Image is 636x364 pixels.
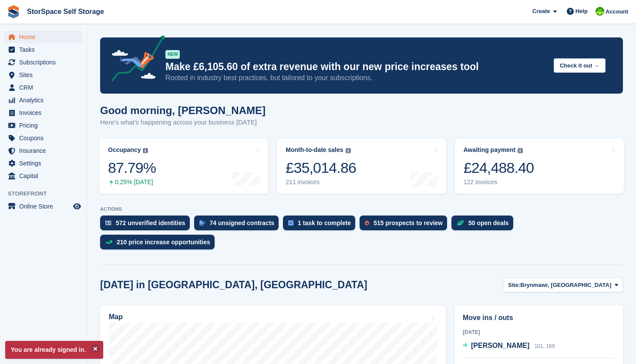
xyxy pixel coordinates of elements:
div: £24,488.40 [464,159,534,177]
a: menu [4,170,82,182]
a: menu [4,157,82,169]
a: menu [4,200,82,212]
div: NEW [165,50,180,59]
span: Sites [19,69,71,81]
h2: Map [109,313,123,321]
span: Storefront [8,189,87,198]
a: Preview store [72,201,82,212]
a: menu [4,145,82,157]
span: [PERSON_NAME] [471,342,529,349]
div: 74 unsigned contracts [210,219,275,226]
a: 515 prospects to review [360,216,451,235]
div: 515 prospects to review [374,219,443,226]
div: Occupancy [108,146,141,154]
a: 74 unsigned contracts [194,216,283,235]
span: Brynmawr, [GEOGRAPHIC_DATA] [520,281,611,290]
p: Rooted in industry best practices, but tailored to your subscriptions. [165,73,547,83]
span: 101, 169 [535,343,555,349]
a: menu [4,107,82,119]
div: 122 invoices [464,179,534,186]
a: menu [4,81,82,94]
img: icon-info-grey-7440780725fd019a000dd9b08b2336e03edf1995a4989e88bcd33f0948082b44.svg [518,148,523,153]
span: Pricing [19,119,71,131]
div: 87.79% [108,159,156,177]
img: icon-info-grey-7440780725fd019a000dd9b08b2336e03edf1995a4989e88bcd33f0948082b44.svg [346,148,351,153]
img: contract_signature_icon-13c848040528278c33f63329250d36e43548de30e8caae1d1a13099fd9432cc5.svg [199,220,205,226]
div: [DATE] [463,328,615,336]
div: 572 unverified identities [116,219,185,226]
a: menu [4,119,82,131]
img: stora-icon-8386f47178a22dfd0bd8f6a31ec36ba5ce8667c1dd55bd0f319d3a0aa187defe.svg [7,5,20,18]
img: paul catt [596,7,604,16]
div: Month-to-date sales [286,146,343,154]
a: menu [4,56,82,68]
p: You are already signed in. [5,341,103,359]
span: Invoices [19,107,71,119]
p: ACTIONS [100,206,623,212]
span: Online Store [19,200,71,212]
a: menu [4,44,82,56]
span: Settings [19,157,71,169]
span: Account [606,7,628,16]
div: £35,014.86 [286,159,356,177]
a: 210 price increase opportunities [100,235,219,254]
div: 210 price increase opportunities [117,239,210,246]
a: Month-to-date sales £35,014.86 211 invoices [277,138,446,194]
img: task-75834270c22a3079a89374b754ae025e5fb1db73e45f91037f5363f120a921f8.svg [288,220,293,226]
img: verify_identity-adf6edd0f0f0b5bbfe63781bf79b02c33cf7c696d77639b501bdc392416b5a36.svg [105,220,111,226]
img: price_increase_opportunities-93ffe204e8149a01c8c9dc8f82e8f89637d9d84a8eef4429ea346261dce0b2c0.svg [105,240,112,244]
img: price-adjustments-announcement-icon-8257ccfd72463d97f412b2fc003d46551f7dbcb40ab6d574587a9cd5c0d94... [104,35,165,85]
span: Help [575,7,588,16]
p: Here's what's happening across your business [DATE] [100,118,266,128]
span: Coupons [19,132,71,144]
a: Awaiting payment £24,488.40 122 invoices [455,138,624,194]
h2: [DATE] in [GEOGRAPHIC_DATA], [GEOGRAPHIC_DATA] [100,279,367,291]
a: menu [4,132,82,144]
span: Site: [508,281,520,290]
span: Home [19,31,71,43]
h1: Good morning, [PERSON_NAME] [100,104,266,116]
span: Analytics [19,94,71,106]
img: prospect-51fa495bee0391a8d652442698ab0144808aea92771e9ea1ae160a38d050c398.svg [365,220,369,226]
div: 0.25% [DATE] [108,179,156,186]
span: Subscriptions [19,56,71,68]
a: menu [4,69,82,81]
button: Check it out → [554,58,606,73]
a: 1 task to complete [283,216,360,235]
button: Site: Brynmawr, [GEOGRAPHIC_DATA] [503,278,623,292]
img: icon-info-grey-7440780725fd019a000dd9b08b2336e03edf1995a4989e88bcd33f0948082b44.svg [143,148,148,153]
a: 50 open deals [451,216,518,235]
a: StorSpace Self Storage [24,4,108,19]
div: 50 open deals [468,219,509,226]
img: deal-1b604bf984904fb50ccaf53a9ad4b4a5d6e5aea283cecdc64d6e3604feb123c2.svg [457,220,464,226]
a: 572 unverified identities [100,216,194,235]
a: [PERSON_NAME] 101, 169 [463,340,555,352]
div: 1 task to complete [298,219,351,226]
span: Tasks [19,44,71,56]
a: menu [4,31,82,43]
span: Insurance [19,145,71,157]
a: Occupancy 87.79% 0.25% [DATE] [99,138,268,194]
span: Create [532,7,550,16]
h2: Move ins / outs [463,313,615,323]
div: 211 invoices [286,179,356,186]
p: Make £6,105.60 of extra revenue with our new price increases tool [165,61,547,73]
a: menu [4,94,82,106]
div: Awaiting payment [464,146,516,154]
span: Capital [19,170,71,182]
span: CRM [19,81,71,94]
